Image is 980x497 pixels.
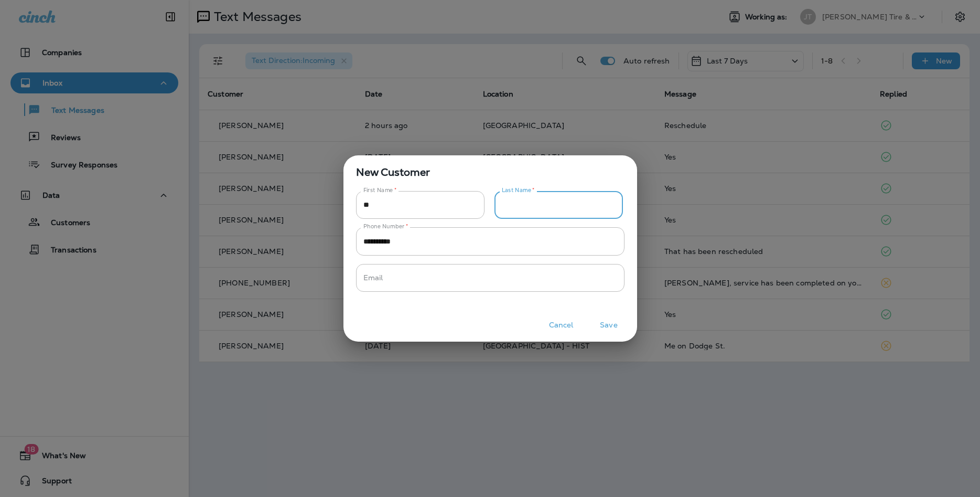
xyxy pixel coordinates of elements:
label: First Name [363,186,397,194]
button: Save [589,317,629,333]
span: New Customer [343,155,637,181]
label: Last Name [502,186,535,194]
button: Cancel [542,317,581,333]
label: Phone Number [363,223,408,230]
